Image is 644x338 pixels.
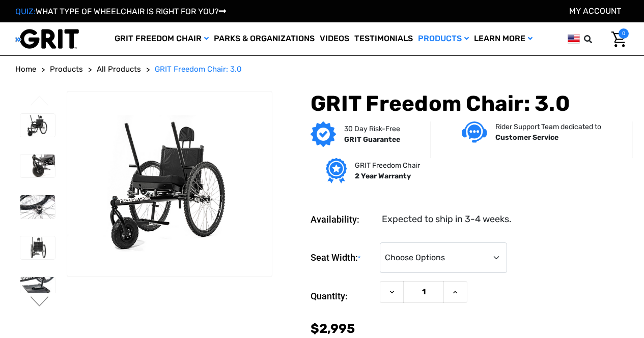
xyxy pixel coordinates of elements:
button: Go to slide 3 of 3 [29,96,50,108]
input: Search [589,28,604,50]
span: $2,995 [311,321,355,336]
img: GRIT Freedom Chair: 3.0 [20,114,55,137]
img: Cart [611,32,626,47]
strong: Customer Service [495,133,558,142]
span: Products [50,65,83,74]
a: Learn More [471,22,535,55]
a: Products [415,22,471,55]
span: GRIT Freedom Chair: 3.0 [155,65,242,74]
h1: GRIT Freedom Chair: 3.0 [311,91,629,116]
strong: GRIT Guarantee [344,135,400,144]
img: GRIT Freedom Chair: 3.0 [20,195,55,218]
a: QUIZ:WHAT TYPE OF WHEELCHAIR IS RIGHT FOR YOU? [15,7,226,16]
img: us.png [568,33,580,45]
span: All Products [97,65,141,74]
label: Quantity: [311,281,375,312]
img: GRIT Freedom Chair: 3.0 [20,236,55,259]
span: Home [15,65,36,74]
a: Videos [317,22,352,55]
nav: Breadcrumb [15,64,629,75]
img: GRIT All-Terrain Wheelchair and Mobility Equipment [15,28,79,49]
button: Go to slide 2 of 3 [29,296,50,309]
strong: 2 Year Warranty [355,172,411,180]
a: Home [15,64,36,75]
img: GRIT Freedom Chair: 3.0 [20,277,55,300]
a: GRIT Freedom Chair [112,22,211,55]
p: GRIT Freedom Chair [355,160,420,171]
a: GRIT Freedom Chair: 3.0 [155,64,242,75]
label: Seat Width: [311,242,375,273]
img: Customer service [462,121,487,142]
a: All Products [97,64,141,75]
p: 30 Day Risk-Free [344,124,400,134]
img: GRIT Guarantee [311,121,336,147]
span: QUIZ: [15,7,36,16]
span: 0 [619,28,629,39]
img: Grit freedom [326,158,347,183]
a: Testimonials [352,22,415,55]
img: GRIT Freedom Chair: 3.0 [20,155,55,177]
a: Parks & Organizations [211,22,317,55]
p: Rider Support Team dedicated to [495,121,601,132]
a: Account [569,6,621,16]
a: Products [50,64,83,75]
dd: Expected to ship in 3-4 weeks. [382,212,512,226]
img: GRIT Freedom Chair: 3.0 [67,115,272,252]
dt: Availability: [311,212,375,226]
a: Cart with 0 items [604,28,629,50]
